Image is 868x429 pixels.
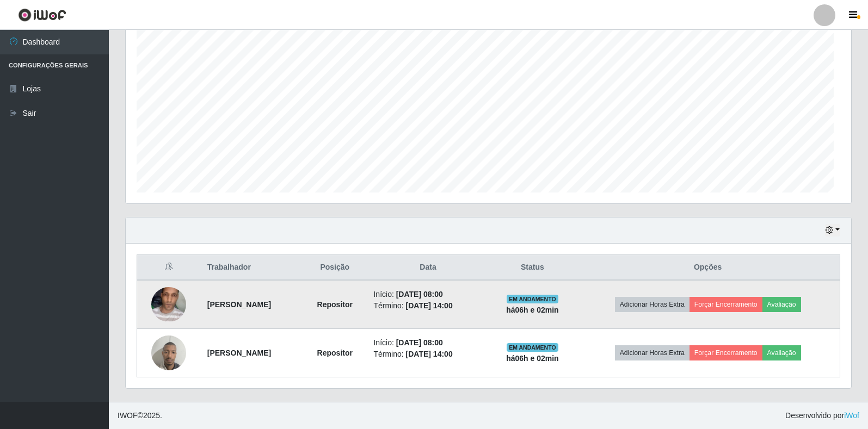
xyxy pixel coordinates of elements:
[785,410,859,421] span: Desenvolvido por
[118,410,162,421] span: © 2025 .
[507,343,558,352] span: EM ANDAMENTO
[373,300,482,312] li: Término:
[406,350,453,358] time: [DATE] 14:00
[615,297,690,312] button: Adicionar Horas Extra
[317,300,353,309] strong: Repositor
[576,255,840,281] th: Opções
[373,337,482,349] li: Início:
[844,411,859,420] a: iWof
[506,306,559,314] strong: há 06 h e 02 min
[373,289,482,300] li: Início:
[690,297,762,312] button: Forçar Encerramento
[762,345,801,360] button: Avaliação
[762,297,801,312] button: Avaliação
[207,300,271,309] strong: [PERSON_NAME]
[151,276,186,333] img: 1749255335293.jpeg
[373,349,482,360] li: Término:
[615,345,690,360] button: Adicionar Horas Extra
[207,349,271,357] strong: [PERSON_NAME]
[396,290,443,299] time: [DATE] 08:00
[489,255,576,281] th: Status
[118,411,138,420] span: IWOF
[396,338,443,347] time: [DATE] 08:00
[506,354,559,363] strong: há 06 h e 02 min
[690,345,762,360] button: Forçar Encerramento
[151,329,186,376] img: 1754024702641.jpeg
[201,255,303,281] th: Trabalhador
[367,255,489,281] th: Data
[18,8,66,22] img: CoreUI Logo
[507,295,558,303] span: EM ANDAMENTO
[303,255,367,281] th: Posição
[406,301,453,310] time: [DATE] 14:00
[317,349,353,357] strong: Repositor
